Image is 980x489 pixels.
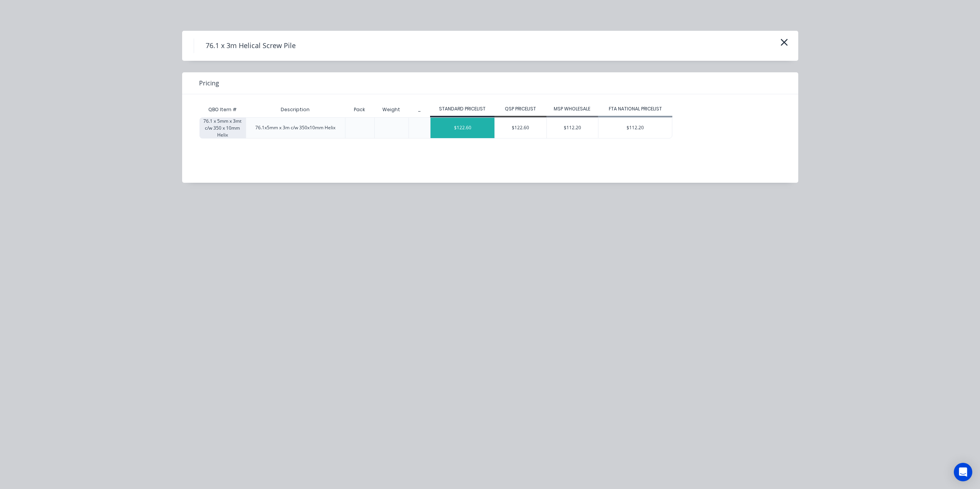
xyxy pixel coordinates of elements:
div: STANDARD PRICELIST [430,105,494,112]
div: MSP WHOLESALE [546,105,598,112]
div: Description [275,100,316,119]
div: QSP PRICELIST [494,105,546,112]
div: $122.60 [431,118,494,138]
div: $122.60 [495,118,546,138]
h4: 76.1 x 3m Helical Screw Pile [194,38,307,53]
div: Weight [376,100,406,119]
div: _ [412,100,427,119]
span: Pricing [199,78,219,88]
div: $112.20 [598,118,672,138]
div: FTA NATIONAL PRICELIST [598,105,672,112]
div: $112.20 [547,118,598,138]
div: 76.1x5mm x 3m c/w 350x10mm Helix [255,124,335,131]
div: QBO Item # [199,102,246,117]
div: Open Intercom Messenger [954,463,972,481]
div: 76.1 x 5mm x 3mt c/w 350 x 10mm Helix [199,117,246,139]
div: Pack [348,100,371,119]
